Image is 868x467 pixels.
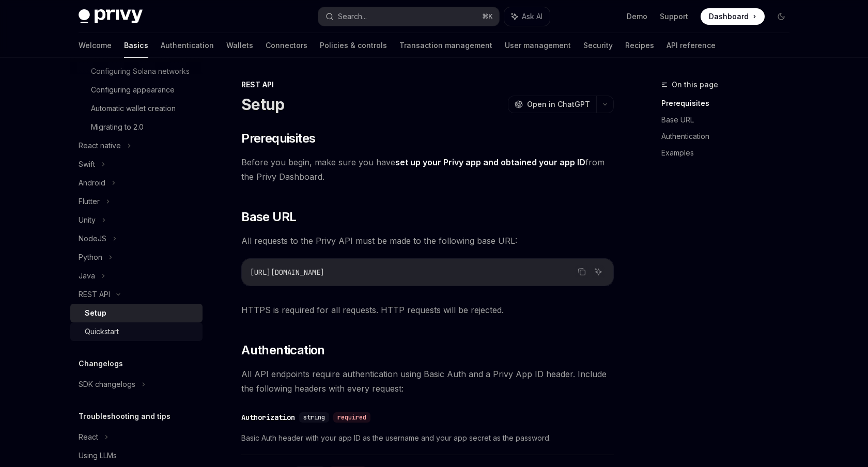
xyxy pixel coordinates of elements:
[124,33,148,58] a: Basics
[241,209,296,225] span: Base URL
[79,232,106,245] div: NodeJS
[338,10,367,23] div: Search...
[303,413,325,422] span: string
[505,33,571,58] a: User management
[318,7,499,26] button: Search...⌘K
[241,95,284,114] h1: Setup
[241,303,614,317] span: HTTPS is required for all requests. HTTP requests will be rejected.
[79,177,105,189] div: Android
[241,130,315,147] span: Prerequisites
[672,79,718,91] span: On this page
[241,155,614,184] span: Before you begin, make sure you have from the Privy Dashboard.
[667,33,716,58] a: API reference
[79,378,135,391] div: SDK changelogs
[79,431,98,443] div: React
[527,99,590,110] span: Open in ChatGPT
[504,7,550,26] button: Ask AI
[91,84,175,96] div: Configuring appearance
[241,412,295,423] div: Authorization
[583,33,613,58] a: Security
[79,288,110,301] div: REST API
[661,95,798,112] a: Prerequisites
[85,307,106,319] div: Setup
[320,33,387,58] a: Policies & controls
[70,118,203,136] a: Migrating to 2.0
[399,33,492,58] a: Transaction management
[79,195,100,208] div: Flutter
[226,33,253,58] a: Wallets
[701,8,765,25] a: Dashboard
[266,33,307,58] a: Connectors
[91,121,144,133] div: Migrating to 2.0
[79,33,112,58] a: Welcome
[773,8,789,25] button: Toggle dark mode
[709,11,749,22] span: Dashboard
[661,128,798,145] a: Authentication
[79,9,143,24] img: dark logo
[70,81,203,99] a: Configuring appearance
[79,251,102,263] div: Python
[79,410,171,423] h5: Troubleshooting and tips
[661,145,798,161] a: Examples
[395,157,585,168] a: set up your Privy app and obtained your app ID
[660,11,688,22] a: Support
[79,449,117,462] div: Using LLMs
[70,99,203,118] a: Automatic wallet creation
[79,214,96,226] div: Unity
[241,80,614,90] div: REST API
[241,367,614,396] span: All API endpoints require authentication using Basic Auth and a Privy App ID header. Include the ...
[627,11,647,22] a: Demo
[522,11,542,22] span: Ask AI
[91,102,176,115] div: Automatic wallet creation
[79,139,121,152] div: React native
[241,233,614,248] span: All requests to the Privy API must be made to the following base URL:
[79,357,123,370] h5: Changelogs
[79,270,95,282] div: Java
[625,33,654,58] a: Recipes
[70,304,203,322] a: Setup
[161,33,214,58] a: Authentication
[333,412,370,423] div: required
[575,265,588,278] button: Copy the contents from the code block
[241,432,614,444] span: Basic Auth header with your app ID as the username and your app secret as the password.
[70,322,203,341] a: Quickstart
[592,265,605,278] button: Ask AI
[79,158,95,170] div: Swift
[241,342,325,359] span: Authentication
[508,96,596,113] button: Open in ChatGPT
[482,12,493,21] span: ⌘ K
[85,325,119,338] div: Quickstart
[250,268,324,277] span: [URL][DOMAIN_NAME]
[70,446,203,465] a: Using LLMs
[661,112,798,128] a: Base URL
